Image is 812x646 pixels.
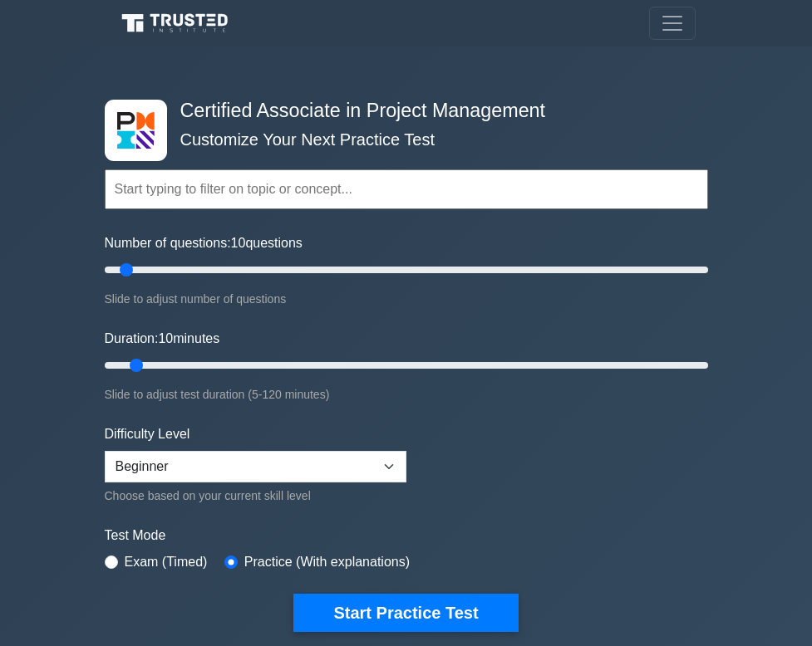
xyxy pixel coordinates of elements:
[105,289,708,309] div: Slide to adjust number of questions
[158,331,173,345] span: 10
[174,100,627,123] h4: Certified Associate in Project Management
[125,552,208,572] label: Exam (Timed)
[105,384,708,404] div: Slide to adjust test duration (5-120 minutes)
[649,7,696,40] button: Toggle navigation
[105,486,406,506] div: Choose based on your current skill level
[231,236,246,250] span: 10
[244,552,410,572] label: Practice (With explanations)
[105,169,708,209] input: Start typing to filter on topic or concept...
[105,526,708,546] label: Test Mode
[293,594,518,632] button: Start Practice Test
[105,329,220,349] label: Duration: minutes
[105,424,190,444] label: Difficulty Level
[105,233,303,253] label: Number of questions: questions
